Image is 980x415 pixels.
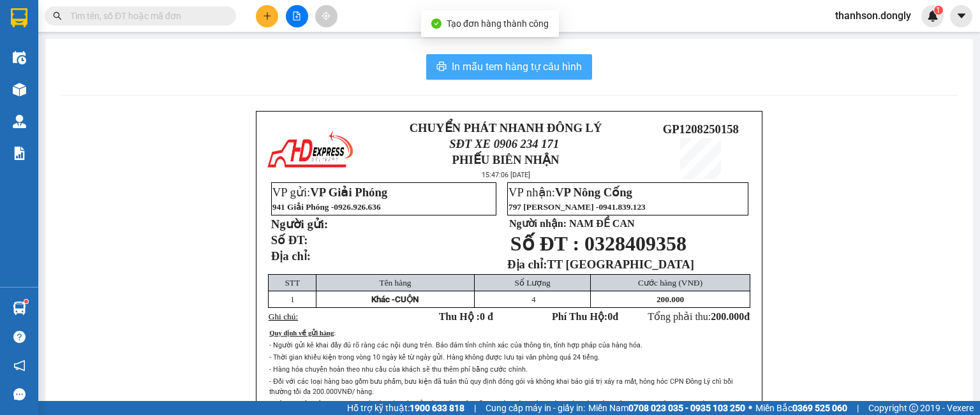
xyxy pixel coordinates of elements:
[663,122,739,136] span: GP1208250158
[628,403,745,413] strong: 0708 023 035 - 0935 103 250
[552,311,618,322] strong: Phí Thu Hộ: đ
[507,258,547,271] strong: Địa chỉ:
[452,59,582,75] span: In mẫu tem hàng tự cấu hình
[748,405,752,411] span: ⚪️
[380,278,412,288] span: Tên hàng
[711,311,744,322] span: 200.000
[474,401,476,415] span: |
[263,11,272,20] span: plus
[70,9,221,23] input: Tìm tên, số ĐT hoặc mã đơn
[825,8,921,24] span: thanhson.dongly
[38,54,106,82] span: SĐT XE 0947 762 437
[934,6,943,15] sup: 1
[115,66,191,79] span: GP1208250156
[480,311,493,322] span: 0 đ
[285,278,300,288] span: STT
[792,403,847,413] strong: 0369 525 060
[509,186,632,199] span: VP nhận:
[37,84,107,112] strong: PHIẾU BIÊN NHẬN
[452,153,560,166] strong: PHIẾU BIÊN NHẬN
[13,147,26,160] img: solution-icon
[936,6,940,15] span: 1
[588,401,745,415] span: Miền Nam
[290,295,295,304] span: 1
[410,403,464,413] strong: 1900 633 818
[265,128,355,173] img: logo
[569,218,634,229] span: NAM ĐỀ CAN
[13,51,26,64] img: warehouse-icon
[927,10,939,22] img: icon-new-feature
[11,8,27,27] img: logo-vxr
[638,278,702,288] span: Cước hàng (VNĐ)
[13,302,26,315] img: warehouse-icon
[509,202,646,212] span: 797 [PERSON_NAME] -
[744,311,750,322] span: đ
[431,18,442,29] span: check-circle
[269,330,334,337] span: Quy định về gửi hàng
[648,311,750,322] span: Tổng phải thu:
[271,233,308,247] strong: Số ĐT:
[555,186,632,199] span: VP Nông Cống
[598,202,645,212] span: 0941.839.123
[53,11,62,20] span: search
[584,232,687,255] span: 0328409358
[269,312,298,321] span: Ghi chú:
[426,54,592,80] button: printerIn mẫu tem hàng tự cấu hình
[486,401,585,415] span: Cung cấp máy in - giấy in:
[286,5,308,27] button: file-add
[510,232,579,255] span: Số ĐT :
[755,401,847,415] span: Miền Bắc
[272,202,381,212] span: 941 Giải Phóng -
[256,5,278,27] button: plus
[13,331,26,343] span: question-circle
[547,258,694,271] span: TT [GEOGRAPHIC_DATA]
[272,186,387,199] span: VP gửi:
[410,121,602,135] strong: CHUYỂN PHÁT NHANH ĐÔNG LÝ
[436,61,447,73] span: printer
[857,401,859,415] span: |
[322,11,330,20] span: aim
[515,278,551,288] span: Số Lượng
[13,115,26,128] img: warehouse-icon
[531,295,536,304] span: 4
[271,249,311,263] strong: Địa chỉ:
[950,5,972,27] button: caret-down
[269,341,642,349] span: - Người gửi kê khai đầy đủ rõ ràng các nội dung trên. Bảo đảm tính chính xác của thông tin, tính ...
[269,377,733,396] span: - Đối với các loại hàng bao gồm bưu phẩm, bưu kiện đã tuân thủ quy định đóng gói và không khai bá...
[271,217,328,231] strong: Người gửi:
[909,404,918,412] span: copyright
[482,171,530,179] span: 15:47:06 [DATE]
[6,44,28,89] img: logo
[657,295,684,304] span: 200.000
[13,360,26,372] span: notification
[956,10,967,22] span: caret-down
[334,330,336,337] span: :
[269,365,528,374] span: - Hàng hóa chuyển hoàn theo nhu cầu của khách sẽ thu thêm phí bằng cước chính.
[269,353,600,361] span: - Thời gian khiếu kiện trong vòng 10 ngày kể từ ngày gửi. Hàng không được lưu tại văn phòng quá 2...
[371,295,395,304] span: Khác -
[24,300,28,303] sup: 1
[449,137,559,150] span: SĐT XE 0906 234 171
[310,186,387,199] span: VP Giải Phóng
[315,5,338,27] button: aim
[395,295,419,304] span: CUỘN
[347,401,464,415] span: Hỗ trợ kỹ thuật:
[447,18,549,29] span: Tạo đơn hàng thành công
[292,11,301,20] span: file-add
[607,311,612,322] span: 0
[31,10,112,52] strong: CHUYỂN PHÁT NHANH ĐÔNG LÝ
[334,202,380,212] span: 0926.926.636
[439,311,493,322] strong: Thu Hộ :
[13,388,26,400] span: message
[509,218,567,229] strong: Người nhận:
[13,83,26,96] img: warehouse-icon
